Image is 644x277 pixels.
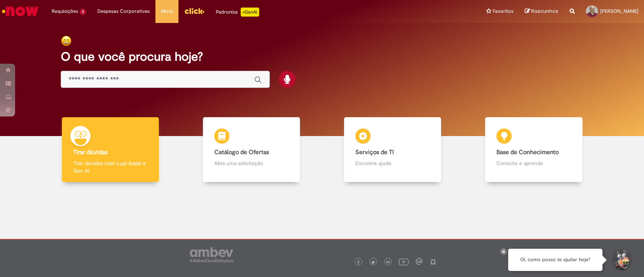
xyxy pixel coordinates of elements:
[355,148,394,156] b: Serviços de TI
[80,9,86,15] span: 3
[214,148,269,156] b: Catálogo de Ofertas
[496,148,559,156] b: Base de Conhecimento
[496,159,571,167] p: Consulte e aprenda
[190,247,233,262] img: logo_footer_ambev_rotulo_gray.png
[73,159,148,174] p: Tirar dúvidas com Lupi Assist e Gen Ai
[322,117,463,182] a: Serviços de TI Encontre ajuda
[430,258,437,265] img: logo_footer_naosei.png
[355,159,430,167] p: Encontre ajuda
[610,249,633,271] button: Iniciar Conversa de Suporte
[493,8,513,15] span: Favoritos
[371,260,375,264] img: logo_footer_twitter.png
[181,117,322,182] a: Catálogo de Ofertas Abra uma solicitação
[525,8,558,15] a: Rascunhos
[399,257,409,266] img: logo_footer_youtube.png
[214,159,289,167] p: Abra uma solicitação
[61,35,72,46] img: happy-face.png
[161,8,173,15] span: More
[1,4,40,19] img: ServiceNow
[508,249,603,271] div: Oi, como posso te ajudar hoje?
[73,148,108,156] b: Tirar dúvidas
[357,260,360,264] img: logo_footer_facebook.png
[52,8,78,15] span: Requisições
[97,8,150,15] span: Despesas Corporativas
[241,8,259,17] p: +GenAi
[61,50,583,63] h2: O que você procura hoje?
[386,260,390,265] img: logo_footer_linkedin.png
[40,117,181,182] a: Tirar dúvidas Tirar dúvidas com Lupi Assist e Gen Ai
[600,8,638,14] span: [PERSON_NAME]
[531,8,558,15] span: Rascunhos
[463,117,604,182] a: Base de Conhecimento Consulte e aprenda
[216,8,259,17] div: Padroniza
[184,5,204,17] img: click_logo_yellow_360x200.png
[416,258,423,265] img: logo_footer_workplace.png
